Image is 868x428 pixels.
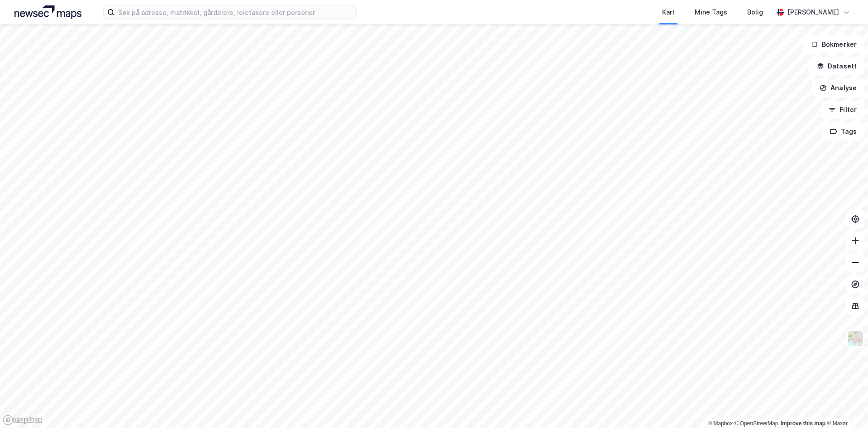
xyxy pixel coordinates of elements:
button: Datasett [809,57,864,75]
button: Tags [822,122,864,141]
div: [PERSON_NAME] [787,7,839,18]
img: logo.a4113a55bc3d86da70a041830d287a7e.svg [14,5,81,19]
a: Mapbox [708,420,733,427]
input: Søk på adresse, matrikkel, gårdeiere, leietakere eller personer [114,5,356,19]
a: OpenStreetMap [734,420,778,427]
button: Bokmerker [803,35,864,53]
div: Mine Tags [695,7,727,18]
a: Improve this map [781,420,825,427]
img: Z [847,330,864,347]
button: Analyse [812,79,864,97]
button: Filter [821,101,864,119]
a: Mapbox homepage [3,415,43,425]
div: Kart [662,7,675,18]
iframe: Chat Widget [823,384,868,428]
div: Bolig [747,7,763,18]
